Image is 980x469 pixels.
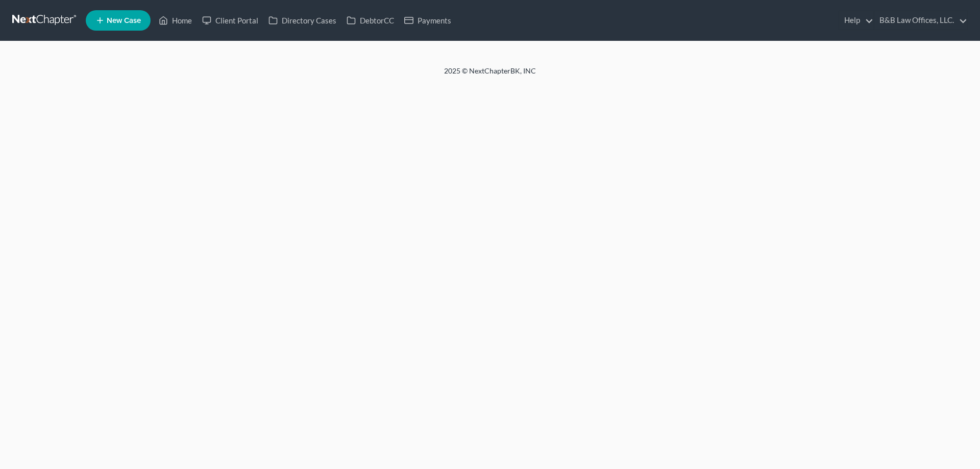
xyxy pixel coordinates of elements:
[197,11,263,30] a: Client Portal
[839,11,873,30] a: Help
[874,11,967,30] a: B&B Law Offices, LLC.
[399,11,456,30] a: Payments
[154,11,197,30] a: Home
[199,66,781,84] div: 2025 © NextChapterBK, INC
[263,11,341,30] a: Directory Cases
[341,11,399,30] a: DebtorCC
[86,10,151,31] new-legal-case-button: New Case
